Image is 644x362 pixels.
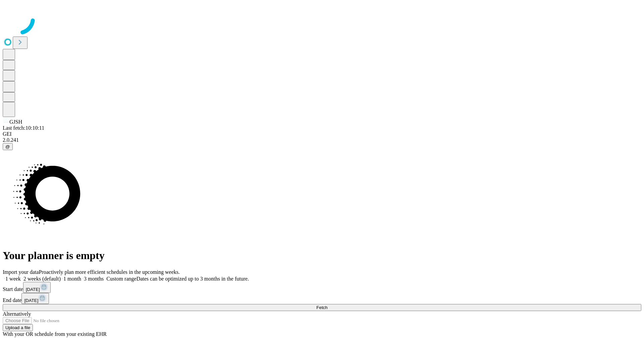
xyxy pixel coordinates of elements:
[5,276,21,282] span: 1 week
[3,331,107,337] span: With your OR schedule from your existing EHR
[3,249,641,262] h1: Your planner is empty
[3,125,44,131] span: Last fetch: 10:10:11
[84,276,104,282] span: 3 months
[39,269,180,275] span: Proactively plan more efficient schedules in the upcoming weeks.
[3,304,641,311] button: Fetch
[3,269,39,275] span: Import your data
[63,276,81,282] span: 1 month
[3,131,641,137] div: GEI
[106,276,136,282] span: Custom range
[5,144,10,149] span: @
[23,276,61,282] span: 2 weeks (default)
[21,293,49,304] button: [DATE]
[3,311,31,317] span: Alternatively
[137,276,249,282] span: Dates can be optimized up to 3 months in the future.
[3,293,641,304] div: End date
[3,137,641,143] div: 2.0.241
[9,119,22,125] span: GJSH
[316,305,327,310] span: Fetch
[3,143,13,150] button: @
[26,287,40,292] span: [DATE]
[3,282,641,293] div: Start date
[23,282,51,293] button: [DATE]
[24,298,38,303] span: [DATE]
[3,324,33,331] button: Upload a file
